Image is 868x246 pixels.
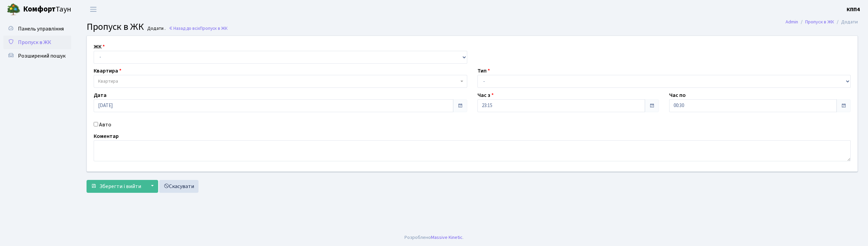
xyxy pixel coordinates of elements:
[477,91,494,99] label: Час з
[847,5,860,14] a: КПП4
[87,20,144,34] span: Пропуск в ЖК
[146,26,166,32] small: Додати .
[159,180,199,193] a: Скасувати
[3,36,71,49] a: Пропуск в ЖК
[3,49,71,63] a: Розширений пошук
[7,3,20,16] img: logo.png
[94,43,105,51] label: ЖК
[94,67,121,75] label: Квартира
[404,234,464,241] div: Розроблено .
[805,18,834,25] a: Пропуск в ЖК
[3,22,71,36] a: Панель управління
[18,39,51,46] span: Пропуск в ЖК
[477,67,490,75] label: Тип
[98,78,118,85] span: Квартира
[94,132,119,140] label: Коментар
[23,4,71,15] span: Таун
[99,121,111,129] label: Авто
[18,25,64,33] span: Панель управління
[85,4,102,15] button: Переключити навігацію
[847,6,860,13] b: КПП4
[431,234,463,241] a: Massive Kinetic
[775,15,868,29] nav: breadcrumb
[99,183,141,190] span: Зберегти і вийти
[669,91,686,99] label: Час по
[786,18,798,25] a: Admin
[169,25,228,32] a: Назад до всіхПропуск в ЖК
[834,18,858,26] li: Додати
[94,91,107,99] label: Дата
[87,180,146,193] button: Зберегти і вийти
[18,52,65,60] span: Розширений пошук
[23,4,56,15] b: Комфорт
[200,25,228,32] span: Пропуск в ЖК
